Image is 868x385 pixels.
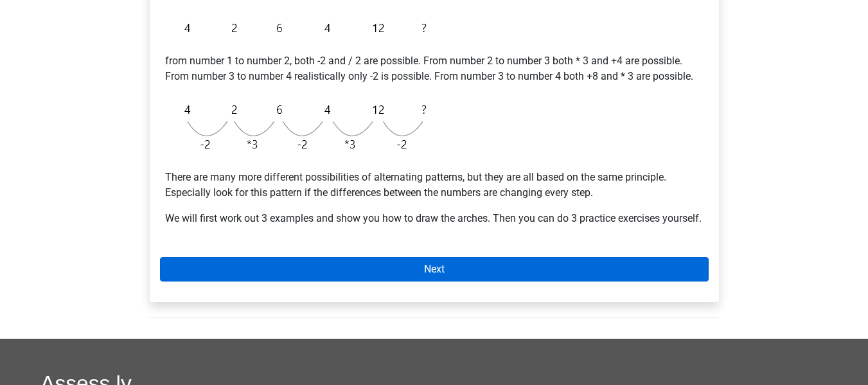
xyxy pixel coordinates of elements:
p: There are many more different possibilities of alternating patterns, but they are all based on th... [165,170,704,201]
a: Next [160,257,709,282]
img: Alternating_Example_intro_2.png [165,94,433,159]
p: from number 1 to number 2, both -2 and / 2 are possible. From number 2 to number 3 both * 3 and +... [165,53,704,84]
p: We will first work out 3 examples and show you how to draw the arches. Then you can do 3 practice... [165,211,704,226]
img: Alternating_Example_intro_1.png [165,13,433,43]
